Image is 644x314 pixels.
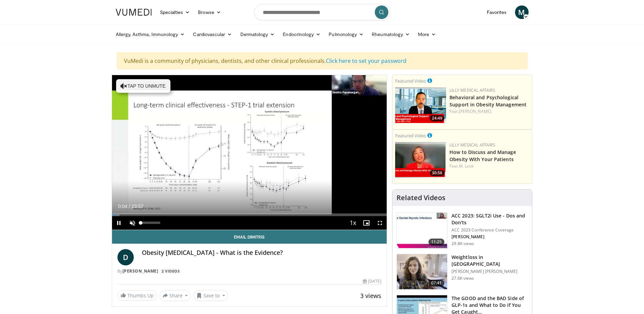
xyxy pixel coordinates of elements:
[449,108,529,115] div: Feat.
[129,204,130,209] span: /
[395,133,426,139] small: Featured Video
[397,212,528,248] a: 11:25 ACC 2023: SGLT2i Use - Dos and Don'ts ACC 2023 Conference Coverage [PERSON_NAME] 29.8K views
[452,234,528,240] p: [PERSON_NAME]
[326,57,406,65] a: Click here to set your password
[395,142,446,178] img: c98a6a29-1ea0-4bd5-8cf5-4d1e188984a7.png.150x105_q85_crop-smart_upscale.png
[116,79,170,93] button: Tap to unmute
[397,194,445,202] h4: Related Videos
[430,170,444,176] span: 30:56
[112,216,126,230] button: Pause
[346,216,360,230] button: Playback Rate
[428,280,445,286] span: 07:41
[112,213,387,216] div: Progress Bar
[368,28,414,41] a: Rheumatology
[160,268,182,274] a: 2 Videos
[360,216,373,230] button: Enable picture-in-picture mode
[142,249,382,257] h4: Obesity [MEDICAL_DATA] - What is the Evidence?
[515,5,529,19] a: M
[112,75,387,230] video-js: Video Player
[194,290,228,301] button: Save to
[449,149,516,162] a: How to Discuss and Manage Obesity With Your Patients
[449,87,495,93] a: Lilly Medical Affairs
[449,94,527,108] a: Behavioral and Psychological Support in Obesity Management
[363,278,381,284] div: [DATE]
[428,239,445,245] span: 11:25
[360,292,381,300] span: 3 views
[116,9,152,16] img: VuMedi Logo
[459,108,491,114] a: [PERSON_NAME]
[414,28,440,41] a: More
[397,254,528,290] a: 07:41 Weightloss in [GEOGRAPHIC_DATA] [PERSON_NAME] [PERSON_NAME] 27.6K views
[117,249,134,265] a: D
[141,222,160,224] div: Volume Level
[156,5,194,19] a: Specialties
[112,230,387,244] a: Email Dimitris
[397,213,447,248] img: 9258cdf1-0fbf-450b-845f-99397d12d24a.150x105_q85_crop-smart_upscale.jpg
[131,204,143,209] span: 23:57
[459,163,474,169] a: M. Look
[430,115,444,121] span: 24:49
[112,28,189,41] a: Allergy, Asthma, Immunology
[395,78,426,84] small: Featured Video
[483,5,511,19] a: Favorites
[160,290,191,301] button: Share
[452,254,528,267] h3: Weightloss in [GEOGRAPHIC_DATA]
[395,142,446,178] a: 30:56
[452,276,474,281] p: 27.6K views
[194,5,225,19] a: Browse
[236,28,279,41] a: Dermatology
[279,28,325,41] a: Endocrinology
[395,87,446,123] a: 24:49
[452,241,474,246] p: 29.8K views
[189,28,236,41] a: Cardiovascular
[118,204,127,209] span: 0:04
[452,269,528,274] p: [PERSON_NAME] [PERSON_NAME]
[254,4,390,20] input: Search topics, interventions
[449,163,529,169] div: Feat.
[325,28,368,41] a: Pulmonology
[452,227,528,233] p: ACC 2023 Conference Coverage
[373,216,387,230] button: Fullscreen
[395,87,446,123] img: ba3304f6-7838-4e41-9c0f-2e31ebde6754.png.150x105_q85_crop-smart_upscale.png
[123,268,159,274] a: [PERSON_NAME]
[397,254,447,290] img: 9983fed1-7565-45be-8934-aef1103ce6e2.150x105_q85_crop-smart_upscale.jpg
[452,212,528,226] h3: ACC 2023: SGLT2i Use - Dos and Don'ts
[117,52,528,69] div: VuMedi is a community of physicians, dentists, and other clinical professionals.
[117,290,157,301] a: Thumbs Up
[126,216,139,230] button: Unmute
[117,268,382,274] div: By
[449,142,495,148] a: Lilly Medical Affairs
